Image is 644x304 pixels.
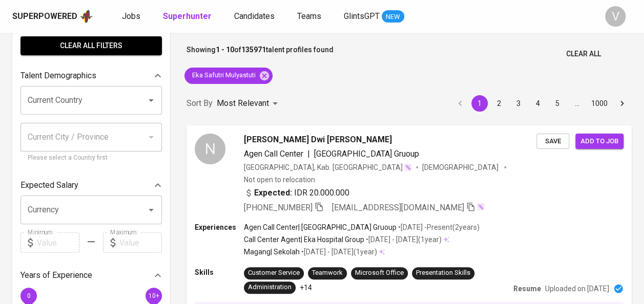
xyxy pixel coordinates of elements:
[144,203,158,217] button: Open
[566,48,601,60] span: Clear All
[344,11,380,21] span: GlintsGPT
[244,162,412,172] div: [GEOGRAPHIC_DATA], Kab. [GEOGRAPHIC_DATA]
[355,268,404,278] div: Microsoft Office
[530,95,546,112] button: Go to page 4
[244,203,313,212] span: [PHONE_NUMBER]
[536,134,569,149] button: Save
[20,175,162,196] div: Expected Salary
[195,134,225,164] div: N
[217,94,281,113] div: Most Relevant
[307,148,310,160] span: |
[510,95,527,112] button: Go to page 3
[184,71,262,80] span: Eka Safutri Mulyastuti
[20,66,162,86] div: Talent Demographics
[314,149,419,159] span: [GEOGRAPHIC_DATA] Gruoup
[569,98,585,108] div: …
[29,39,154,52] span: Clear All filters
[244,234,364,245] p: Call Center Agent | Eka Hospital Group
[12,11,77,23] div: Superpowered
[416,268,470,278] div: Presentation Skills
[312,268,343,278] div: Teamwork
[186,45,334,63] p: Showing of talent profiles found
[248,283,292,292] div: Administration
[244,247,300,257] p: Magang | Sekolah
[364,234,442,245] p: • [DATE] - [DATE] ( 1 year )
[20,265,162,286] div: Years of Experience
[241,46,266,54] b: 135971
[37,232,79,253] input: Value
[471,95,488,112] button: page 1
[244,187,349,199] div: IDR 20.000.000
[20,269,92,281] p: Years of Experience
[186,97,213,110] p: Sort By
[119,232,162,253] input: Value
[300,283,312,293] p: +14
[450,95,632,112] nav: pagination navigation
[195,222,244,232] p: Experiences
[20,70,96,82] p: Talent Demographics
[12,9,93,24] a: Superpoweredapp logo
[297,10,323,23] a: Teams
[27,292,30,299] span: 0
[217,97,269,110] p: Most Relevant
[79,9,93,24] img: app logo
[244,134,392,146] span: [PERSON_NAME] Dwi [PERSON_NAME]
[254,187,292,199] b: Expected:
[216,46,234,54] b: 1 - 10
[605,6,626,27] div: V
[244,222,397,232] p: Agen Call Center | [GEOGRAPHIC_DATA] Gruoup
[300,247,377,257] p: • [DATE] - [DATE] ( 1 year )
[122,10,142,23] a: Jobs
[195,267,244,277] p: Skills
[234,10,277,23] a: Candidates
[588,95,611,112] button: Go to page 1000
[28,153,155,163] p: Please select a Country first
[404,163,412,171] img: magic_wand.svg
[148,292,159,299] span: 10+
[513,284,541,294] p: Resume
[234,11,275,21] span: Candidates
[549,95,566,112] button: Go to page 5
[422,162,500,172] span: [DEMOGRAPHIC_DATA]
[476,203,485,211] img: magic_wand.svg
[144,93,158,107] button: Open
[122,11,140,21] span: Jobs
[545,284,609,294] p: Uploaded on [DATE]
[562,45,605,63] button: Clear All
[332,203,464,212] span: [EMAIL_ADDRESS][DOMAIN_NAME]
[297,11,321,21] span: Teams
[397,222,480,232] p: • [DATE] - Present ( 2 years )
[344,10,404,23] a: GlintsGPT NEW
[614,95,630,112] button: Go to next page
[20,36,162,55] button: Clear All filters
[163,11,212,21] b: Superhunter
[244,175,315,185] p: Not open to relocation
[382,12,404,22] span: NEW
[184,68,273,84] div: Eka Safutri Mulyastuti
[20,179,78,191] p: Expected Salary
[248,268,300,278] div: Customer Service
[491,95,507,112] button: Go to page 2
[244,149,303,159] span: Agen Call Center
[580,136,618,147] span: Add to job
[575,134,624,149] button: Add to job
[163,10,214,23] a: Superhunter
[542,136,564,147] span: Save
